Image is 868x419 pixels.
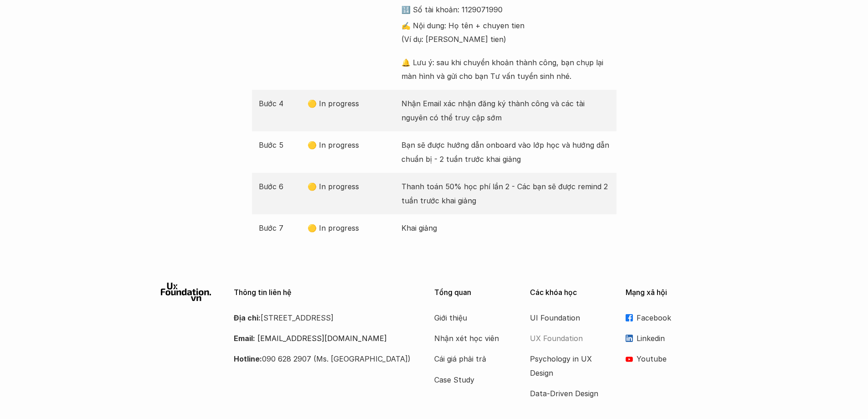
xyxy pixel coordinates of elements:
p: 🟡 In progress [308,138,397,152]
p: ✍️ Nội dung: Họ tên + chuyen tien (Ví dụ: [PERSON_NAME] tien) [401,19,610,47]
p: Thanh toán 50% học phí lần 2 - Các bạn sẽ được remind 2 tuần trước khai giảng [401,180,610,207]
p: 🔔 Lưu ý: sau khi chuyển khoản thành công, bạn chụp lại màn hình và gửi cho bạn Tư vấn tuyển sinh ... [401,56,610,83]
a: UX Foundation [530,331,603,345]
a: Case Study [434,373,507,387]
a: Nhận xét học viên [434,331,507,345]
p: Tổng quan [434,288,516,297]
p: Facebook [637,311,708,325]
a: Linkedin [626,331,708,345]
a: Facebook [626,311,708,325]
p: Khai giảng [401,221,610,235]
p: [STREET_ADDRESS] [234,311,411,325]
p: Linkedin [637,331,708,345]
a: [EMAIL_ADDRESS][DOMAIN_NAME] [257,334,387,343]
p: Bước 6 [259,180,303,193]
a: Youtube [626,352,708,366]
p: Mạng xã hội [626,288,708,297]
p: 090 628 2907 (Ms. [GEOGRAPHIC_DATA]) [234,352,411,366]
p: 🟡 In progress [308,97,397,110]
p: Thông tin liên hệ [234,288,411,297]
a: Cái giá phải trả [434,352,507,366]
p: 🟡 In progress [308,221,397,235]
p: 🔢 Số tài khoản: 1129071990 [401,3,610,16]
strong: Địa chỉ: [234,313,261,322]
strong: Hotline: [234,354,262,363]
a: Giới thiệu [434,311,507,325]
p: Bước 5 [259,138,303,152]
strong: Email: [234,334,255,343]
p: Nhận Email xác nhận đăng ký thành công và các tài nguyên có thể truy cập sớm [401,97,610,124]
a: UI Foundation [530,311,603,325]
a: Data-Driven Design [530,387,603,400]
a: Psychology in UX Design [530,352,603,380]
p: Bạn sẽ được hướng dẫn onboard vào lớp học và hướng dẫn chuẩn bị - 2 tuần trước khai giảng [401,138,610,166]
p: Youtube [637,352,708,366]
p: 🟡 In progress [308,180,397,193]
p: Bước 7 [259,221,303,235]
p: Bước 4 [259,97,303,110]
p: Các khóa học [530,288,612,297]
